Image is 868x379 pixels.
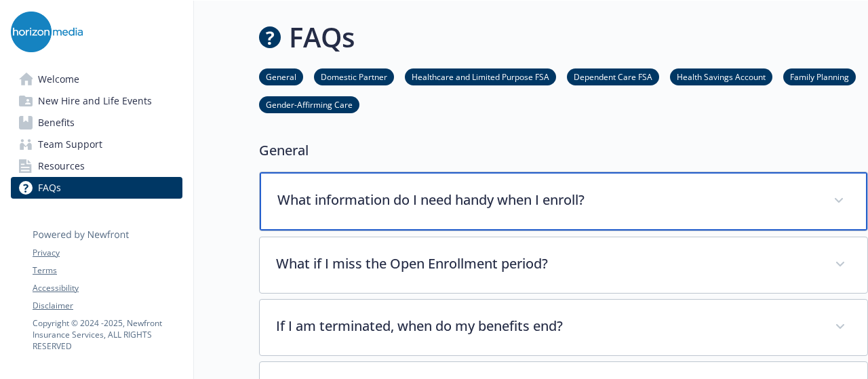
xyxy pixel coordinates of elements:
a: Healthcare and Limited Purpose FSA [405,70,556,83]
div: If I am terminated, when do my benefits end? [260,300,867,355]
span: Resources [38,155,85,177]
div: What information do I need handy when I enroll? [260,172,867,231]
a: Benefits [11,112,182,134]
p: What if I miss the Open Enrollment period? [276,254,818,274]
a: Dependent Care FSA [567,70,659,83]
a: Domestic Partner [314,70,394,83]
p: Copyright © 2024 - 2025 , Newfront Insurance Services, ALL RIGHTS RESERVED [33,317,182,352]
span: Team Support [38,134,102,155]
div: What if I miss the Open Enrollment period? [260,237,867,293]
a: Resources [11,155,182,177]
h1: FAQs [289,17,355,58]
p: If I am terminated, when do my benefits end? [276,316,818,336]
a: Team Support [11,134,182,155]
a: Privacy [33,247,182,259]
a: Welcome [11,68,182,90]
a: Family Planning [783,70,856,83]
a: Health Savings Account [670,70,772,83]
span: New Hire and Life Events [38,90,152,112]
a: New Hire and Life Events [11,90,182,112]
span: Benefits [38,112,75,134]
span: Welcome [38,68,79,90]
a: Accessibility [33,282,182,294]
a: Gender-Affirming Care [259,98,359,111]
span: FAQs [38,177,61,199]
a: General [259,70,303,83]
p: What information do I need handy when I enroll? [277,190,817,210]
a: FAQs [11,177,182,199]
p: General [259,140,868,161]
a: Disclaimer [33,300,182,312]
a: Terms [33,264,182,277]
